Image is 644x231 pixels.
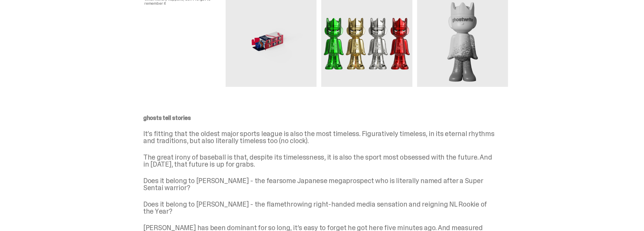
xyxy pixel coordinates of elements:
[143,178,496,192] p: Does it belong to [PERSON_NAME] - the fearsome Japanese megaprospect who is literally named after...
[143,201,496,215] p: Does it belong to [PERSON_NAME] - the flamethrowing right-handed media sensation and reigning NL ...
[143,130,496,145] p: It’s fitting that the oldest major sports league is also the most timeless. Figuratively timeless...
[143,115,496,121] p: ghosts tell stories
[143,154,496,168] p: The great irony of baseball is that, despite its timelessness, it is also the sport most obsessed...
